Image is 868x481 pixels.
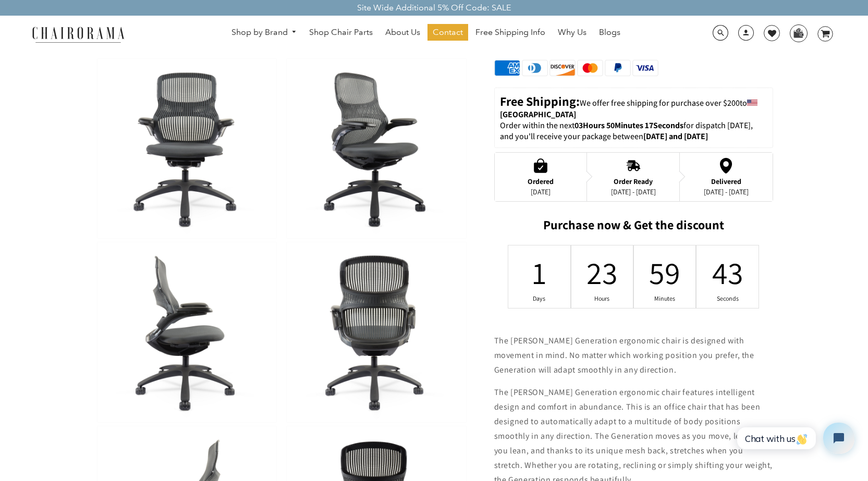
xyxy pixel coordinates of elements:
a: Shop by Brand [226,24,302,41]
a: Contact [427,24,468,41]
div: Hours [595,294,609,303]
div: Ordered [528,177,554,186]
div: [DATE] - [DATE] [704,188,749,196]
a: Shop Chair Parts [304,24,378,41]
div: [DATE] - [DATE] [611,188,656,196]
iframe: Tidio Chat [726,414,863,463]
img: Knoll Generation Chair Renewed by Chairorama - chairorama [287,59,466,238]
div: 43 [721,252,735,293]
span: Free Shipping Info [475,27,545,38]
span: The [PERSON_NAME] Generation ergonomic chair is designed with movement in mind. No matter which w... [494,335,754,375]
a: Blogs [594,24,626,41]
span: About Us [385,27,420,38]
div: Days [533,294,546,303]
div: Delivered [704,177,749,186]
img: Knoll Generation Chair Renewed by Chairorama - chairorama [287,242,466,422]
span: We offer free shipping for purchase over $200 [580,97,740,108]
div: 59 [658,252,671,293]
img: Knoll Generation Chair Renewed by Chairorama - chairorama [97,242,276,422]
a: Free Shipping Info [470,24,551,41]
div: [DATE] [528,188,554,196]
img: chairorama [26,25,130,43]
a: About Us [380,24,425,41]
div: Minutes [658,294,671,303]
span: Blogs [599,27,620,38]
div: 23 [595,252,609,293]
strong: [GEOGRAPHIC_DATA] [500,109,576,120]
strong: [DATE] and [DATE] [643,131,708,142]
div: Seconds [721,294,735,303]
a: Why Us [553,24,592,41]
strong: Free Shipping: [500,93,580,109]
p: Order within the next for dispatch [DATE], and you'll receive your package between [500,120,767,142]
div: Order Ready [611,177,656,186]
div: 1 [533,252,546,293]
span: Why Us [558,27,586,38]
span: Contact [433,27,463,38]
img: WhatsApp_Image_2024-07-12_at_16.23.01.webp [790,25,806,41]
span: 03Hours 50Minutes 17Seconds [574,120,683,131]
nav: DesktopNavigation [175,24,677,43]
h2: Purchase now & Get the discount [494,217,773,238]
img: Knoll Generation Chair Renewed by Chairorama - chairorama [97,59,276,238]
p: to [500,93,767,120]
span: Shop Chair Parts [309,27,373,38]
